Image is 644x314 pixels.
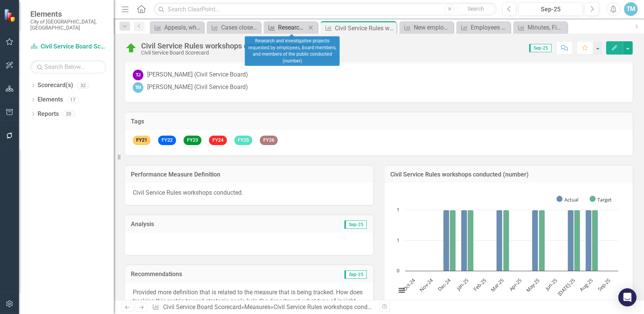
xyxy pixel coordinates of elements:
a: Cases closed (number) [209,23,259,32]
input: Search Below... [30,60,106,73]
div: TM [133,82,143,93]
span: FY26 [260,136,278,145]
a: Employees trained by the Civil Service Board (number) [458,23,508,32]
text: Mar-25 [489,277,505,293]
text: Apr-25 [507,277,523,292]
text: Feb-25 [472,277,487,292]
a: Research and investigative projects requested by employees, Board members, and members of the pub... [265,23,306,32]
button: Search [457,4,495,14]
path: Aug-25, 1. Target. [592,210,598,271]
path: Dec-24, 1. Actual. [443,210,449,271]
a: Scorecard(s) [38,81,73,90]
text: 1 [397,206,399,213]
span: FY21 [133,136,151,145]
span: FY22 [158,136,176,145]
h3: Recommendations [131,271,294,278]
span: FY24 [209,136,227,145]
div: [PERSON_NAME] (Civil Service Board) [147,83,248,92]
path: Jan-25, 1. Target. [468,210,474,271]
text: [DATE]-25 [556,277,576,297]
a: Appeals, whistleblower, grievance, investigation, and unsatisfactory service rating hearings held... [152,23,202,32]
div: 20 [63,111,75,117]
text: Oct-24 [401,277,416,292]
path: Jan-25, 1. Actual. [461,210,467,271]
a: Civil Service Board Scorecard [30,42,106,51]
div: Civil Service Board Scorecard [141,50,312,56]
div: Open Intercom Messenger [618,288,636,306]
img: ClearPoint Strategy [4,8,17,22]
h3: Analysis [131,221,249,228]
text: 0 [397,267,399,274]
div: Research and investigative projects requested by employees, Board members, and members of the pub... [245,36,339,66]
div: Chart. Highcharts interactive chart. [392,189,625,302]
path: Aug-25, 1. Actual. [586,210,592,271]
button: Show Target [589,195,615,203]
button: Show Actual [556,195,582,203]
div: TJ [133,70,143,80]
span: FY25 [234,136,252,145]
div: Sep-25 [521,5,580,14]
input: Search ClearPoint... [154,3,496,16]
path: Mar-25, 1. Actual. [496,210,503,271]
button: Sep-25 [518,2,583,16]
h3: Civil Service Rules workshops conducted (number) [390,171,627,178]
span: Search [468,6,484,12]
path: Dec-24, 1. Target. [450,210,456,271]
svg: Interactive chart [392,189,622,302]
text: Jan-25 [455,277,470,292]
span: FY23 [184,136,201,145]
div: Civil Service Rules workshops conducted (number) [335,23,394,33]
text: Sep-25 [596,277,612,292]
text: Dec-24 [436,277,452,293]
div: 32 [77,82,89,89]
h3: Performance Measure Definition [131,171,368,178]
path: May-25, 1. Target. [539,210,545,271]
small: City of [GEOGRAPHIC_DATA], [GEOGRAPHIC_DATA] [30,19,106,31]
div: Minutes, Findings and Reports Prepared, Approved and/or Forwarded (number) [528,23,565,32]
button: View chart menu, Chart [396,285,407,296]
button: TM [624,2,638,16]
div: Research and investigative projects requested by employees, Board members, and members of the pub... [278,23,306,32]
a: Elements [38,95,63,104]
div: Employees trained by the Civil Service Board (number) [471,23,508,32]
span: Civil Service Rules workshops conducted. [133,189,243,196]
a: New employee and supervisor orientations conducted (number) [401,23,451,32]
img: On Target [125,42,137,54]
path: Jul-25, 1. Actual. [568,210,574,271]
text: Aug-25 [578,277,594,293]
a: Reports [38,110,59,119]
span: Elements [30,9,106,19]
text: Nov-24 [418,277,434,293]
div: [PERSON_NAME] (Civil Service Board) [147,70,248,79]
div: New employee and supervisor orientations conducted (number) [414,23,451,32]
path: Jul-25, 1. Target. [574,210,580,271]
a: Minutes, Findings and Reports Prepared, Approved and/or Forwarded (number) [515,23,565,32]
div: » » [152,303,373,312]
div: Civil Service Rules workshops conducted (number) [141,42,312,50]
div: Cases closed (number) [221,23,259,32]
div: 17 [67,97,79,103]
a: Measures [244,303,270,311]
a: Civil Service Board Scorecard [163,303,241,311]
path: May-25, 1. Actual. [532,210,538,271]
span: Sep-25 [344,270,367,279]
div: Appeals, whistleblower, grievance, investigation, and unsatisfactory service rating hearings held... [164,23,202,32]
path: Mar-25, 1. Target. [503,210,509,271]
text: 1 [397,237,399,244]
div: Civil Service Rules workshops conducted (number) [273,303,408,311]
span: Sep-25 [529,44,551,52]
h3: Tags [131,118,627,125]
text: Jun-25 [543,277,558,292]
text: May-25 [524,277,540,293]
span: Sep-25 [344,220,367,229]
